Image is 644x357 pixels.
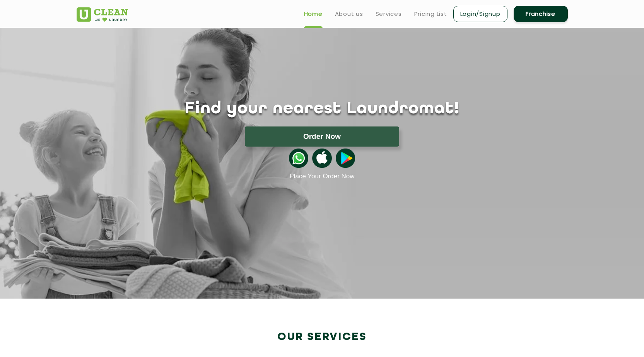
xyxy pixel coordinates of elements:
a: Pricing List [414,9,447,19]
img: whatsappicon.png [289,149,308,168]
a: Franchise [514,6,568,22]
h2: Our Services [77,331,568,343]
img: apple-icon.png [312,149,331,168]
a: Home [304,9,323,19]
button: Order Now [245,126,399,147]
a: About us [335,9,363,19]
h1: Find your nearest Laundromat! [71,99,574,119]
a: Place Your Order Now [289,173,354,180]
a: Services [376,9,402,19]
img: UClean Laundry and Dry Cleaning [77,7,128,22]
img: playstoreicon.png [336,149,355,168]
a: Login/Signup [453,6,507,22]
